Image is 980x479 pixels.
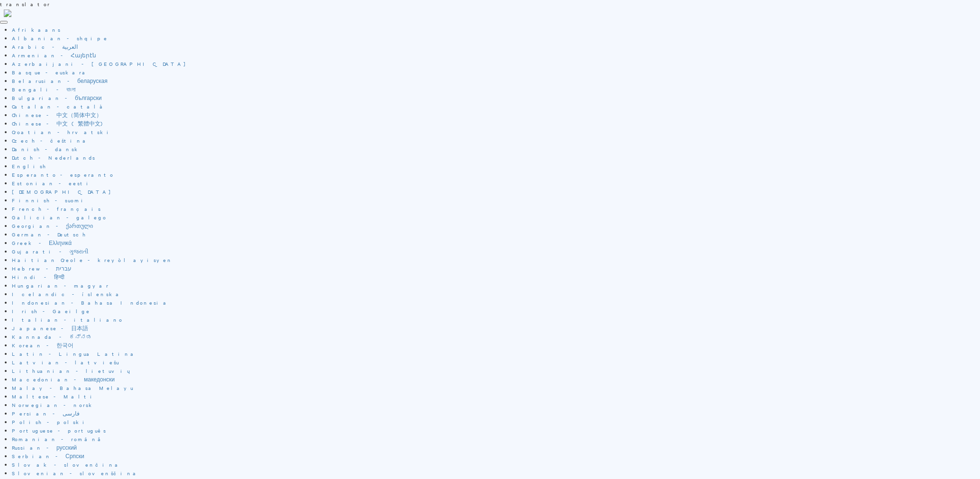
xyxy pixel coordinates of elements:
a: French - français [12,205,101,212]
a: Arabic - ‎‫العربية‬‎ [12,43,78,50]
a: Czech - čeština [12,137,90,144]
a: Irish - Gaeilge [12,307,91,315]
a: Georgian - ქართული [12,222,93,229]
a: Albanian - shqipe [12,35,108,42]
a: [DEMOGRAPHIC_DATA] [12,188,116,195]
a: Bulgarian - български [12,94,101,101]
a: Dutch - Nederlands [12,154,95,161]
a: Catalan - català [12,103,105,110]
a: Slovenian - slovenščina [12,470,140,477]
a: German - Deutsch [12,231,87,238]
a: Esperanto - esperanto [12,171,114,178]
a: Norwegian - norsk [12,401,95,408]
img: right-arrow.png [4,9,11,17]
a: Persian - ‎‫فارسی‬‎ [12,410,80,417]
a: Belarusian - беларуская [12,77,108,84]
a: Japanese - 日本語 [12,325,88,332]
a: Romanian - română [12,435,105,443]
a: Bengali - বাংলা [12,86,75,93]
a: Portuguese - português [12,427,106,434]
a: Danish - dansk [12,145,81,153]
a: Afrikaans [12,26,61,33]
a: Chinese - 中文 (繁體中文) [12,120,107,127]
a: Indonesian - Bahasa Indonesia [12,299,170,306]
a: Hebrew - ‎‫עברית‬‎ [12,265,72,272]
a: Serbian - Српски [12,452,84,460]
a: Chinese - 中文（简体中文） [12,111,102,118]
a: Galician - galego [12,214,107,221]
a: Macedonian - македонски [12,376,115,383]
a: Finnish - suomi [12,197,88,204]
a: Armenian - Հայերէն [12,52,96,59]
a: Basque - euskara [12,69,89,76]
a: Russian - русский [12,444,77,451]
a: Icelandic - íslenska [12,290,123,298]
a: Malay - Bahasa Melayu [12,384,133,391]
a: English [12,163,47,170]
a: Hindi - हिन्दी [12,273,64,280]
a: Kannada - ಕನ್ನಡ [12,333,92,340]
a: Latin - Lingua Latina [12,350,137,357]
a: Lithuanian - lietuvių [12,367,132,374]
a: Azerbaijani - [GEOGRAPHIC_DATA] [12,60,191,67]
a: Maltese - Malti [12,393,97,400]
a: Italian - italiano [12,316,123,323]
a: Korean - 한국어 [12,342,73,349]
a: Estonian - eesti [12,180,93,187]
a: Latvian - latviešu [12,359,119,366]
a: Greek - Ελληνικά [12,239,72,246]
a: Polish - polski [12,418,89,425]
a: Hungarian - magyar [12,282,109,289]
a: Slovak - slovenčina [12,461,122,468]
a: Gujarati - ગુજરાતી [12,248,88,255]
a: Croatian - hrvatski [12,128,113,136]
a: Haitian Creole - kreyòl ayisyen [12,256,173,263]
